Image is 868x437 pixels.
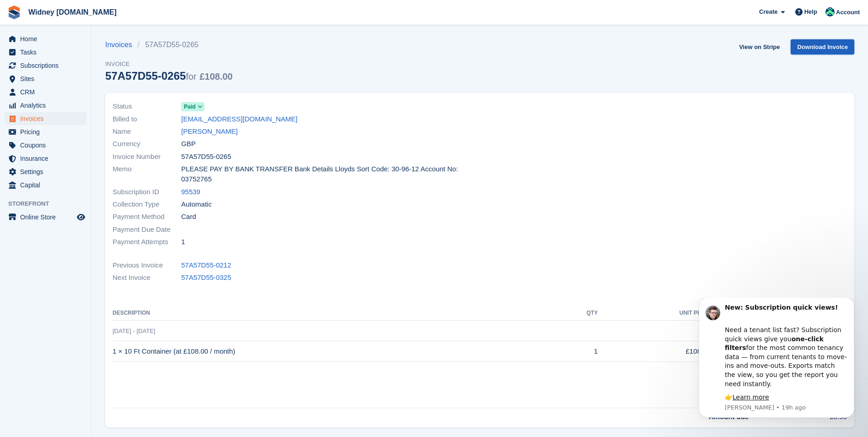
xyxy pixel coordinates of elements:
[181,152,231,162] span: 57A57D55-0265
[20,126,75,138] span: Pricing
[181,237,185,247] span: 1
[20,179,75,191] span: Capital
[113,224,181,235] span: Payment Due Date
[5,126,86,138] a: menu
[113,199,181,210] span: Collection Type
[186,71,196,82] span: for
[75,212,86,223] a: Preview store
[113,212,181,222] span: Payment Method
[825,7,835,16] img: Emma
[20,46,75,59] span: Tasks
[20,112,75,125] span: Invoices
[113,126,181,137] span: Name
[181,212,196,222] span: Card
[20,99,75,112] span: Analytics
[21,8,35,22] img: Profile image for Steven
[40,106,162,114] p: Message from Steven, sent 19h ago
[5,139,86,152] a: menu
[181,187,200,197] a: 95539
[181,139,196,149] span: GBP
[20,139,75,152] span: Coupons
[40,5,162,104] div: Message content
[5,72,86,85] a: menu
[759,7,777,16] span: Create
[598,341,710,362] td: £108.00
[113,260,181,271] span: Previous Invoice
[5,179,86,191] a: menu
[598,306,710,321] th: Unit Price
[791,39,854,55] a: Download Invoice
[199,71,232,82] span: £108.00
[105,39,232,50] nav: breadcrumbs
[804,7,817,16] span: Help
[5,211,86,224] a: menu
[113,306,557,321] th: Description
[105,70,232,82] div: 57A57D55-0265
[25,5,120,20] a: Widney [DOMAIN_NAME]
[20,211,75,224] span: Online Store
[181,101,205,112] a: Paid
[105,60,232,69] span: Invoice
[181,273,231,283] a: 57A57D55-0325
[181,260,231,271] a: 57A57D55-0212
[181,114,297,125] a: [EMAIL_ADDRESS][DOMAIN_NAME]
[5,152,86,165] a: menu
[685,298,868,423] iframe: Intercom notifications message
[7,5,21,19] img: stora-icon-8386f47178a22dfd0bd8f6a31ec36ba5ce8667c1dd55bd0f319d3a0aa187defe.svg
[181,164,474,185] span: PLEASE PAY BY BANK TRANSFER Bank Details Lloyds Sort Code: 30-96-12 Account No: 03752765
[184,103,195,111] span: Paid
[113,101,181,112] span: Status
[5,112,86,125] a: menu
[105,39,138,50] a: Invoices
[113,139,181,149] span: Currency
[40,6,153,13] b: New: Subscription quick views!
[836,8,860,17] span: Account
[557,341,598,362] td: 1
[113,237,181,247] span: Payment Attempts
[8,199,91,208] span: Storefront
[20,33,75,45] span: Home
[20,86,75,98] span: CRM
[5,86,86,98] a: menu
[20,72,75,85] span: Sites
[735,39,783,55] a: View on Stripe
[181,199,212,210] span: Automatic
[181,126,237,137] a: [PERSON_NAME]
[48,96,84,103] a: Learn more
[20,59,75,72] span: Subscriptions
[113,114,181,125] span: Billed to
[113,341,557,362] td: 1 × 10 Ft Container (at £108.00 / month)
[113,164,181,185] span: Memo
[113,187,181,197] span: Subscription ID
[113,152,181,162] span: Invoice Number
[5,165,86,178] a: menu
[40,19,162,91] div: Need a tenant list fast? Subscription quick views give you for the most common tenancy data — fro...
[40,95,162,104] div: 👉
[20,152,75,165] span: Insurance
[557,306,598,321] th: QTY
[20,165,75,178] span: Settings
[5,46,86,59] a: menu
[113,273,181,283] span: Next Invoice
[5,59,86,72] a: menu
[5,99,86,112] a: menu
[113,328,155,334] span: [DATE] - [DATE]
[5,33,86,45] a: menu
